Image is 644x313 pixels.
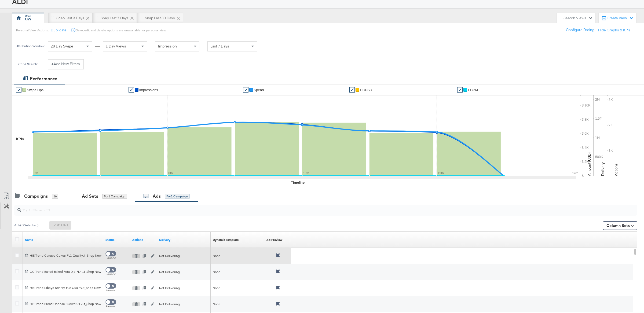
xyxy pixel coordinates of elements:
text: Delivery [600,162,605,176]
div: HIE Trend Ribeye Stir Fry-FL2-Quality...t_Shop Now [30,286,101,290]
div: Ads [153,193,161,199]
span: 1 Day Views [106,44,126,49]
div: CW [25,17,31,22]
div: for 1 Campaign [165,194,190,199]
span: eCPM [468,88,478,92]
span: Swipe Ups [27,88,43,92]
div: Not Delivering [159,270,208,274]
div: CC Trend Baked Baked Feta Dip-FL4-...t_Shop Now [30,270,101,274]
div: Drag to reorder tab [95,16,98,19]
div: None [213,286,262,290]
span: eCPSU [360,88,372,92]
div: Snap Last 30 Days [145,16,175,21]
div: Performance [30,76,57,82]
div: for 1 Campaign [102,194,127,199]
a: ✔ [349,87,355,93]
div: Paused [105,288,128,292]
div: 16 [52,194,58,199]
span: Impression [158,44,177,49]
div: Paused [105,304,128,308]
div: Campaigns [24,193,48,199]
text: Amount (USD) [587,152,592,176]
div: Not Delivering [159,302,208,306]
button: +Add New Filters [48,59,84,69]
a: ✔ [16,87,21,93]
input: Try Ad Name or ID ... [21,203,579,213]
div: None [213,302,262,306]
div: KPIs [16,137,24,142]
div: Dynamic Template [213,238,239,242]
div: Personal View Actions: [16,28,49,32]
span: 28 Day Swipe [51,44,73,49]
div: Ads ( 0 Selected) [14,223,39,228]
div: Ad Preview [266,238,282,242]
div: Attribution Window: [16,44,45,48]
a: ✔ [457,87,463,93]
a: Reflects the ability of your Ad to achieve delivery based on ad states, schedule and budget. [159,238,208,242]
div: Search Views [563,16,593,21]
span: Last 7 Days [210,44,229,49]
div: Ad Sets [82,193,98,199]
div: Snap Last 3 Days [56,16,84,21]
div: Not Delivering [159,286,208,290]
span: Impressions [139,88,158,92]
div: HIE Trend Bread Cheese Skewer-FL2...t_Shop Now [30,302,101,306]
div: Drag to reorder tab [140,16,142,19]
span: Spend [254,88,264,92]
div: Snap Last 7 Days [101,16,129,21]
div: Filter & Search: [16,62,38,66]
div: None [213,254,262,258]
a: ✔ [243,87,248,93]
div: Save, edit and delete options are unavailable for personal view. [76,28,166,32]
button: Column Sets [603,221,637,230]
div: Drag to reorder tab [51,16,54,19]
strong: + [52,61,54,67]
div: Timeline [291,180,305,185]
a: Dynamic Template applied to your Ad. [213,238,239,242]
button: Configure Pacing [562,25,598,35]
div: Paused [105,256,128,260]
div: None [213,270,262,274]
a: Preview of your Ad. [266,238,282,242]
a: Shows the current state of your Ad. [105,238,128,242]
div: Not Delivering [159,254,208,258]
div: Create View [607,16,634,21]
a: ✔ [129,87,134,93]
button: Duplicate [51,28,67,33]
div: HIE Trend Canape Cukes-FL1-Quality...t_Shop Now [30,253,101,258]
a: Ad Name. [25,238,101,242]
a: Actions for the Ad. [132,238,155,242]
div: Paused [105,272,128,276]
text: Actions [614,163,619,176]
button: Hide Graphs & KPIs [598,28,631,33]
